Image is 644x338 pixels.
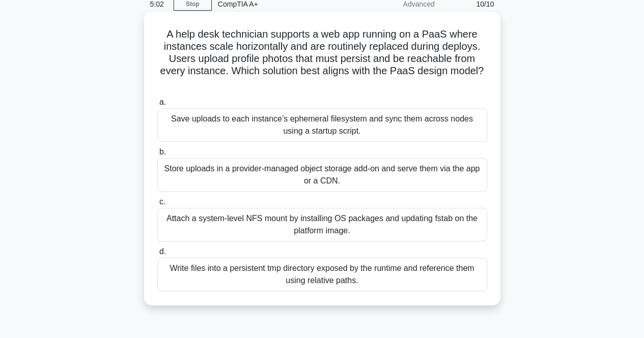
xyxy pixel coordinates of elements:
[159,197,165,206] span: c.
[157,108,487,142] div: Save uploads to each instance’s ephemeral filesystem and sync them across nodes using a startup s...
[159,98,166,106] span: a.
[159,247,166,256] span: d.
[159,147,166,156] span: b.
[157,158,487,192] div: Store uploads in a provider-managed object storage add-on and serve them via the app or a CDN.
[157,258,487,291] div: Write files into a persistent tmp directory exposed by the runtime and reference them using relat...
[156,28,488,90] h5: A help desk technician supports a web app running on a PaaS where instances scale horizontally an...
[157,208,487,241] div: Attach a system-level NFS mount by installing OS packages and updating fstab on the platform image.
